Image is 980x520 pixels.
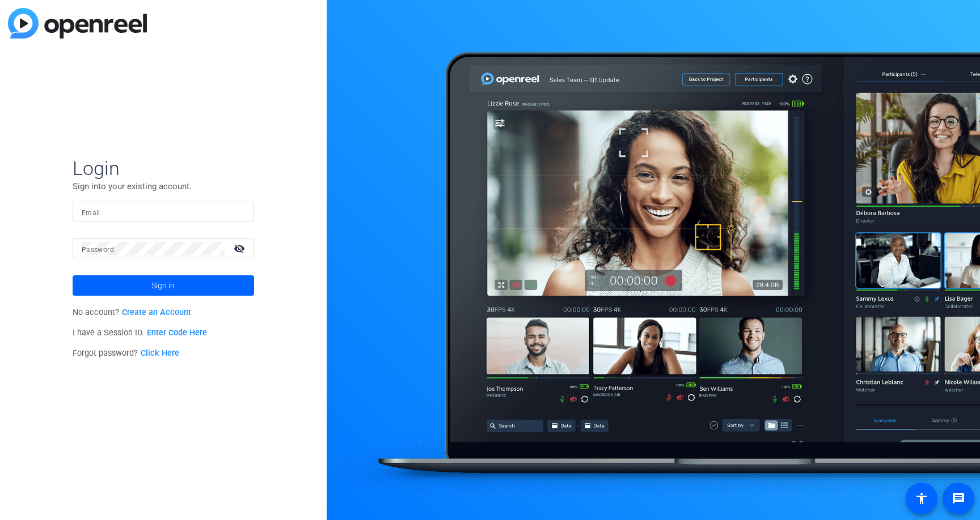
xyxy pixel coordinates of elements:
[73,328,207,338] span: I have a Session ID.
[952,492,965,505] mat-icon: message
[122,308,191,317] a: Create an Account
[82,205,245,219] input: Enter Email Address
[73,180,254,193] p: Sign into your existing account.
[82,246,114,254] mat-label: Password
[82,209,100,217] mat-label: Email
[8,8,147,39] img: blue-gradient.svg
[151,271,175,300] span: Sign in
[73,275,254,296] button: Sign in
[227,240,254,257] mat-icon: visibility_off
[73,156,254,180] span: Login
[73,348,179,358] span: Forgot password?
[141,348,179,358] a: Click Here
[73,308,191,317] span: No account?
[147,328,207,338] a: Enter Code Here
[915,492,928,505] mat-icon: accessibility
